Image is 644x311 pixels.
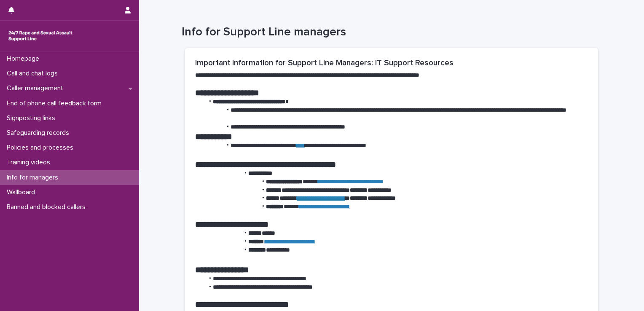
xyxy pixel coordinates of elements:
[3,188,42,196] p: Wallboard
[3,158,57,166] p: Training videos
[3,144,80,152] p: Policies and processes
[7,27,74,44] img: rhQMoQhaT3yELyF149Cw
[3,114,62,122] p: Signposting links
[3,55,46,63] p: Homepage
[3,84,70,92] p: Caller management
[3,129,76,137] p: Safeguarding records
[3,70,64,78] p: Call and chat logs
[195,58,588,68] h2: Important Information for Support Line Managers: IT Support Resources
[182,25,595,40] h1: Info for Support Line managers
[3,203,92,211] p: Banned and blocked callers
[3,99,108,107] p: End of phone call feedback form
[3,174,65,182] p: Info for managers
